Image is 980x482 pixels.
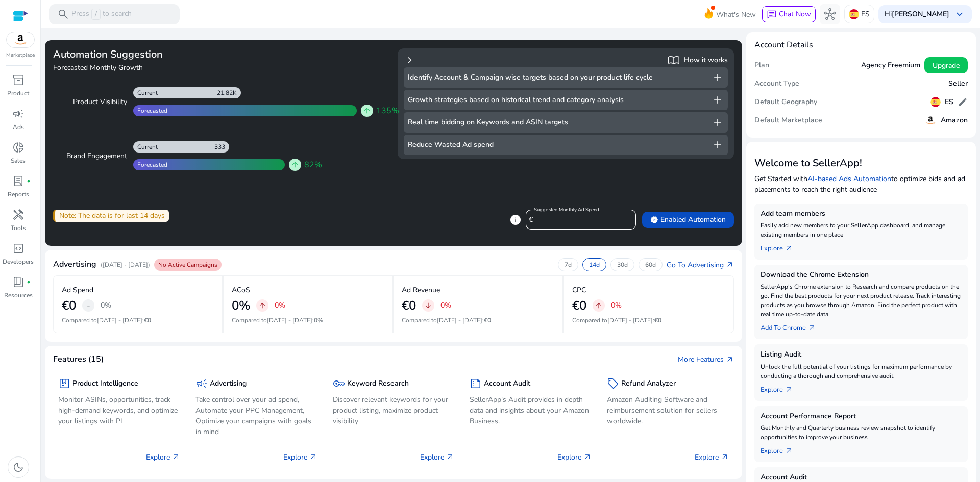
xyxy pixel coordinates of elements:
p: 14d [589,261,600,269]
h5: How it works [684,56,728,65]
h5: Advertising [210,379,247,388]
span: search [57,8,69,20]
a: Add To Chrome [761,319,824,333]
span: add [712,71,724,84]
p: 7d [565,261,572,269]
h5: Seller [948,80,968,88]
span: arrow_outward [583,453,592,461]
h5: Reduce Wasted Ad spend [408,141,494,149]
p: Compared to : [402,316,554,325]
span: donut_small [12,141,24,154]
p: Discover relevant keywords for your product listing, maximize product visibility [333,394,455,426]
span: fiber_manual_record [27,280,31,284]
h4: Account Details [754,40,813,50]
p: 60d [645,261,656,269]
span: [DATE] - [DATE] [437,316,482,324]
span: campaign [12,108,24,120]
span: arrow_outward [726,261,734,269]
div: Current [133,143,158,151]
span: [DATE] - [DATE] [607,316,653,324]
a: Explorearrow_outward [761,442,801,456]
button: Upgrade [924,57,968,73]
h5: Refund Analyzer [621,379,676,388]
span: chat [767,10,777,20]
p: Compared to : [62,316,214,325]
h3: Welcome to SellerApp! [754,157,968,169]
h5: ES [945,98,953,107]
span: sell [607,377,619,390]
p: ([DATE] - [DATE]) [101,260,150,269]
span: Upgrade [933,60,960,71]
p: Compared to : [572,316,726,325]
h5: Account Type [754,80,799,88]
p: Get Monthly and Quarterly business review snapshot to identify opportunities to improve your busi... [761,423,962,442]
span: - [87,299,90,312]
div: Current [133,89,158,97]
span: fiber_manual_record [27,179,31,183]
p: 0% [275,302,285,309]
p: Monitor ASINs, opportunities, track high-demand keywords, and optimize your listings with PI [58,394,180,426]
img: amazon.svg [924,114,937,126]
span: Chat Now [779,9,811,19]
span: keyboard_arrow_down [953,8,966,20]
a: Go To Advertisingarrow_outward [667,260,734,270]
h5: Keyword Research [347,379,409,388]
h3: Automation Suggestion [53,48,389,61]
span: [DATE] - [DATE] [267,316,312,324]
p: Explore [420,452,454,463]
button: chatChat Now [762,6,816,22]
span: arrow_outward [785,244,793,252]
span: handyman [12,209,24,221]
span: summarize [470,377,482,390]
p: Get Started with to optimize bids and ad placements to reach the right audience [754,173,968,195]
p: Marketplace [6,52,35,59]
h5: Plan [754,61,769,70]
span: arrow_downward [424,301,432,310]
h5: Amazon [941,116,968,125]
b: [PERSON_NAME] [892,9,949,19]
p: SellerApp's Chrome extension to Research and compare products on the go. Find the best products f... [761,282,962,319]
span: [DATE] - [DATE] [97,316,142,324]
span: lab_profile [12,175,24,187]
div: 333 [214,143,229,151]
span: key [333,377,345,390]
h2: €0 [572,298,586,313]
p: Unlock the full potential of your listings for maximum performance by conducting a thorough and c... [761,362,962,380]
p: Amazon Auditing Software and reimbursement solution for sellers worldwide. [607,394,729,426]
span: arrow_outward [309,453,317,461]
span: €0 [144,316,151,324]
span: arrow_outward [721,453,729,461]
button: hub [820,4,840,24]
span: €0 [654,316,661,324]
img: amazon.svg [7,32,34,47]
h4: Forecasted Monthly Growth [53,63,389,73]
p: CPC [572,285,586,295]
span: arrow_upward [363,107,371,115]
span: chevron_right [404,54,416,66]
span: hub [824,8,836,20]
h2: 0% [232,298,250,313]
span: / [91,9,101,20]
h5: Account Audit [484,379,530,388]
p: Ad Revenue [402,285,440,295]
p: Compared to : [232,316,384,325]
p: Reports [8,190,29,199]
p: Explore [146,452,180,463]
span: 82% [304,159,322,171]
span: € [529,215,533,224]
h5: Product Intelligence [72,379,138,388]
p: 0% [611,302,622,309]
span: arrow_outward [808,324,816,332]
span: code_blocks [12,242,24,255]
p: Developers [3,257,34,266]
span: package [58,377,70,390]
span: arrow_outward [172,453,180,461]
h4: Advertising [53,260,96,269]
span: Enabled Automation [650,214,726,225]
p: Ads [13,122,24,132]
a: Explorearrow_outward [761,239,801,253]
div: Brand Engagement [61,151,127,161]
a: More Featuresarrow_outward [678,354,734,365]
p: Press to search [71,9,132,20]
img: es.svg [930,97,941,107]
